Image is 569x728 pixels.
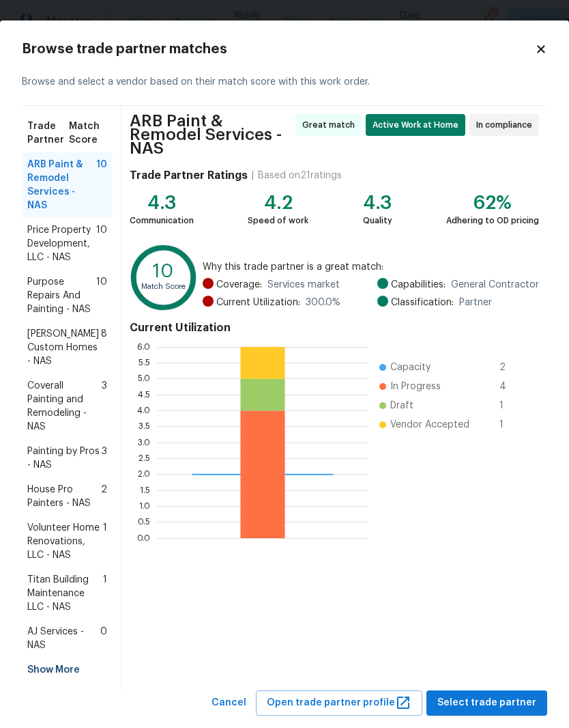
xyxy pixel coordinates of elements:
div: Communication [130,214,194,227]
div: Based on 21 ratings [258,169,342,182]
div: Show More [22,658,113,682]
span: Painting by Pros - NAS [27,445,102,472]
span: House Pro Painters - NAS [27,483,101,510]
text: 1.0 [139,502,150,510]
span: Classification: [391,296,454,309]
span: 2 [101,483,107,510]
span: 10 [96,275,107,316]
span: Partner [459,296,492,309]
span: Great match [302,118,360,132]
div: 4.3 [363,196,392,210]
text: 6.0 [137,342,150,350]
text: 3.5 [138,422,150,430]
span: Vendor Accepted [390,418,469,432]
text: 5.0 [138,374,150,382]
span: Coverall Painting and Remodeling - NAS [27,379,102,434]
span: [PERSON_NAME] Custom Homes - NAS [27,327,101,368]
button: Select trade partner [426,690,547,716]
span: 1 [103,521,107,562]
text: 2.5 [138,454,150,462]
h4: Current Utilization [130,321,539,335]
span: Active Work at Home [373,118,464,132]
text: Match Score [141,283,186,290]
span: 3 [102,379,107,434]
span: 0 [100,625,107,652]
span: Open trade partner profile [267,695,411,712]
span: Draft [390,399,413,412]
span: Cancel [211,695,246,712]
span: 300.0 % [306,296,340,309]
div: Browse and select a vendor based on their match score with this work order. [22,59,547,106]
span: Capabilities: [391,278,446,292]
span: Trade Partner [27,120,69,147]
div: | [248,169,258,182]
text: 1.5 [140,486,150,494]
span: AJ Services - NAS [27,625,100,652]
span: Select trade partner [437,695,536,712]
div: Speed of work [248,214,308,227]
span: 1 [103,573,107,614]
span: 4 [499,380,521,393]
span: 10 [96,158,107,212]
text: 0.0 [137,533,150,542]
span: Match Score [69,120,107,147]
span: Price Property Development, LLC - NAS [27,223,96,264]
span: 1 [499,418,521,432]
div: Quality [363,214,392,227]
span: 1 [499,399,521,412]
div: 4.3 [130,196,194,210]
span: In Progress [390,380,441,393]
div: Adhering to OD pricing [446,214,539,227]
span: Coverage: [216,278,262,292]
span: Volunteer Home Renovations, LLC - NAS [27,521,103,562]
span: In compliance [476,118,538,132]
span: 2 [499,361,521,374]
text: 5.5 [138,359,150,367]
span: Purpose Repairs And Painting - NAS [27,275,96,316]
span: Current Utilization: [216,296,300,309]
span: ARB Paint & Remodel Services - NAS [27,158,96,212]
span: Titan Building Maintenance LLC - NAS [27,573,103,614]
span: Services market [267,278,340,292]
text: 4.0 [137,406,150,415]
text: 4.5 [138,390,150,398]
h4: Trade Partner Ratings [130,169,248,182]
text: 0.5 [138,518,150,526]
text: 2.0 [138,470,150,478]
button: Cancel [206,690,252,716]
span: ARB Paint & Remodel Services - NAS [130,114,291,155]
h2: Browse trade partner matches [22,42,535,56]
button: Open trade partner profile [256,690,422,716]
span: Why this trade partner is a great match: [203,260,539,274]
span: General Contractor [451,278,539,292]
span: 3 [102,445,107,472]
text: 3.0 [138,438,150,446]
div: 62% [446,196,539,210]
span: 8 [101,327,107,368]
span: Capacity [390,361,431,374]
span: 10 [96,223,107,264]
text: 10 [153,262,173,281]
div: 4.2 [248,196,308,210]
